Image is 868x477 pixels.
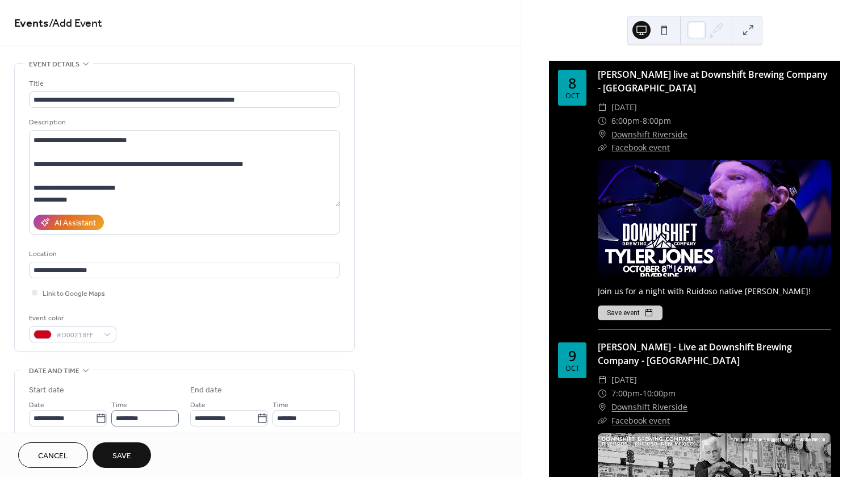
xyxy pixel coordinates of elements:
[611,114,640,128] span: 6:00pm
[112,450,131,462] span: Save
[643,114,671,128] span: 8:00pm
[565,93,580,100] div: Oct
[611,142,670,153] a: Facebook event
[29,58,79,70] span: Event details
[111,399,127,411] span: Time
[56,329,98,341] span: #D0021BFF
[598,285,831,297] div: Join us for a night with Ruidoso native [PERSON_NAME]!
[611,400,687,414] a: Downshift Riverside
[29,365,79,377] span: Date and time
[33,215,104,230] button: AI Assistant
[29,384,64,396] div: Start date
[29,248,338,260] div: Location
[568,76,576,90] div: 8
[29,116,338,128] div: Description
[598,373,607,387] div: ​
[598,306,662,320] button: Save event
[598,387,607,400] div: ​
[568,349,576,363] div: 9
[190,399,206,411] span: Date
[611,387,640,400] span: 7:00pm
[640,114,643,128] span: -
[18,442,88,468] button: Cancel
[598,414,607,428] div: ​
[640,387,643,400] span: -
[565,365,580,373] div: Oct
[598,114,607,128] div: ​
[14,12,49,35] a: Events
[598,341,792,367] a: [PERSON_NAME] - Live at Downshift Brewing Company - [GEOGRAPHIC_DATA]
[598,400,607,414] div: ​
[54,217,96,229] div: AI Assistant
[598,68,828,94] a: [PERSON_NAME] live at Downshift Brewing Company - [GEOGRAPHIC_DATA]
[598,128,607,141] div: ​
[643,387,676,400] span: 10:00pm
[598,141,607,154] div: ​
[190,384,222,396] div: End date
[611,373,637,387] span: [DATE]
[272,399,288,411] span: Time
[49,12,102,35] span: / Add Event
[29,78,338,90] div: Title
[611,128,687,141] a: Downshift Riverside
[611,415,670,426] a: Facebook event
[29,399,44,411] span: Date
[43,288,105,300] span: Link to Google Maps
[611,101,637,114] span: [DATE]
[93,442,151,468] button: Save
[29,312,114,324] div: Event color
[38,450,68,462] span: Cancel
[598,101,607,114] div: ​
